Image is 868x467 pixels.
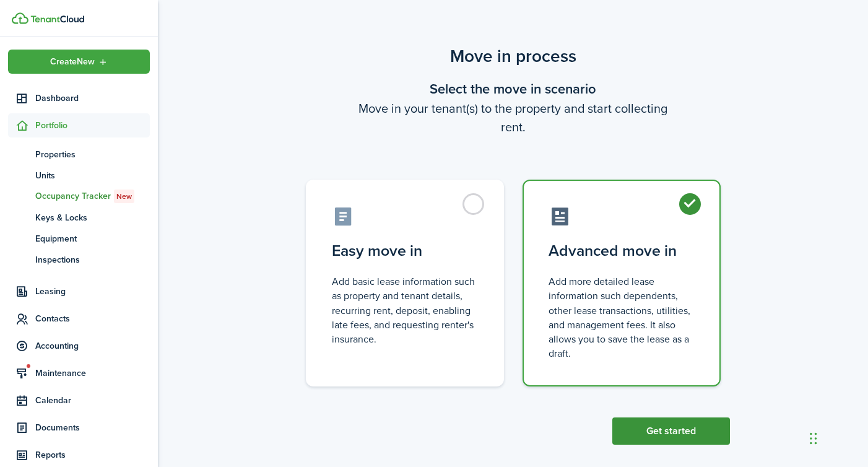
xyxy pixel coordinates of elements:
[810,420,817,457] div: Drag
[35,421,150,434] span: Documents
[549,240,695,262] control-radio-card-title: Advanced move in
[8,50,150,74] button: Open menu
[8,86,150,110] a: Dashboard
[35,285,150,298] span: Leasing
[297,43,730,69] scenario-title: Move in process
[297,99,730,136] wizard-step-header-description: Move in your tenant(s) to the property and start collecting rent.
[549,274,695,360] control-radio-card-description: Add more detailed lease information such dependents, other lease transactions, utilities, and man...
[612,417,730,445] button: Get started
[332,274,478,346] control-radio-card-description: Add basic lease information such as property and tenant details, recurring rent, deposit, enablin...
[35,253,150,266] span: Inspections
[35,119,150,132] span: Portfolio
[8,165,150,186] a: Units
[30,15,84,23] img: TenantCloud
[35,92,150,105] span: Dashboard
[35,232,150,245] span: Equipment
[35,448,150,461] span: Reports
[8,249,150,270] a: Inspections
[35,190,150,203] span: Occupancy Tracker
[8,144,150,165] a: Properties
[116,191,132,202] span: New
[35,148,150,161] span: Properties
[35,367,150,380] span: Maintenance
[35,394,150,407] span: Calendar
[332,240,478,262] control-radio-card-title: Easy move in
[806,408,868,467] iframe: Chat Widget
[8,186,150,207] a: Occupancy TrackerNew
[35,169,150,182] span: Units
[35,211,150,224] span: Keys & Locks
[50,58,95,66] span: Create New
[8,228,150,249] a: Equipment
[12,12,28,24] img: TenantCloud
[297,79,730,99] wizard-step-header-title: Select the move in scenario
[35,312,150,325] span: Contacts
[8,207,150,228] a: Keys & Locks
[8,443,150,467] a: Reports
[35,339,150,352] span: Accounting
